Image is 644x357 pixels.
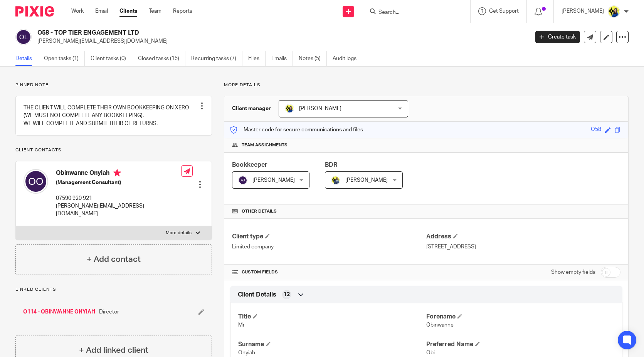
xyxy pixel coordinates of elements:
h4: Surname [238,340,426,349]
a: Clients [119,7,137,15]
span: Team assignments [242,142,288,148]
a: Details [15,51,38,66]
span: Get Support [489,8,519,14]
span: BDR [325,162,337,168]
a: Notes (5) [299,51,327,66]
span: Bookkeeper [232,162,267,168]
a: Client tasks (0) [91,51,132,66]
span: 12 [284,291,290,298]
img: Bobo-Starbridge%201.jpg [285,104,294,113]
a: Files [248,51,266,66]
h4: Forename [426,313,614,321]
input: Search [378,9,447,16]
h4: Preferred Name [426,340,614,349]
a: Closed tasks (15) [138,51,185,66]
img: Pixie [15,6,54,17]
p: [PERSON_NAME][EMAIL_ADDRESS][DOMAIN_NAME] [56,202,181,218]
h4: Client type [232,233,426,241]
a: Reports [173,7,192,15]
p: Client contacts [15,147,212,153]
h3: Client manager [232,105,271,112]
h4: Address [426,233,620,241]
p: 07590 920 921 [56,194,181,202]
p: Linked clients [15,287,212,293]
a: O114 - OBINWANNE ONYIAH [23,308,95,316]
p: [PERSON_NAME] [562,7,604,15]
a: Create task [535,31,580,43]
h4: + Add contact [87,253,141,265]
h2: O58 - TOP TIER ENGAGEMENT LTD [37,29,427,37]
span: [PERSON_NAME] [299,106,341,111]
span: Obinwanne [426,322,454,328]
img: svg%3E [24,169,48,194]
p: More details [166,230,192,236]
a: Recurring tasks (7) [191,51,242,66]
h4: Title [238,313,426,321]
span: Onyiah [238,350,255,355]
p: Limited company [232,243,426,251]
img: Bobo-Starbridge%201.jpg [608,5,620,18]
span: Mr [238,322,245,328]
p: [STREET_ADDRESS] [426,243,620,251]
span: Obi [426,350,435,355]
h4: Obinwanne Onyiah [56,169,181,179]
span: Client Details [238,291,276,299]
p: Master code for secure communications and files [230,126,363,134]
div: O58 [591,126,601,134]
a: Email [95,7,108,15]
p: Pinned note [15,82,212,88]
a: Open tasks (1) [44,51,85,66]
h5: (Management Consultant) [56,179,181,186]
span: [PERSON_NAME] [252,178,295,183]
p: [PERSON_NAME][EMAIL_ADDRESS][DOMAIN_NAME] [37,37,524,45]
img: svg%3E [238,176,247,185]
label: Show empty fields [551,268,595,276]
img: Dennis-Starbridge.jpg [331,176,340,185]
h4: + Add linked client [79,344,148,356]
i: Primary [113,169,121,177]
img: svg%3E [15,29,32,45]
a: Audit logs [333,51,362,66]
h4: CUSTOM FIELDS [232,269,426,275]
a: Team [149,7,161,15]
span: Other details [242,208,277,215]
a: Work [71,7,84,15]
span: [PERSON_NAME] [345,178,388,183]
p: More details [224,82,629,88]
a: Emails [271,51,293,66]
span: Director [99,308,119,316]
